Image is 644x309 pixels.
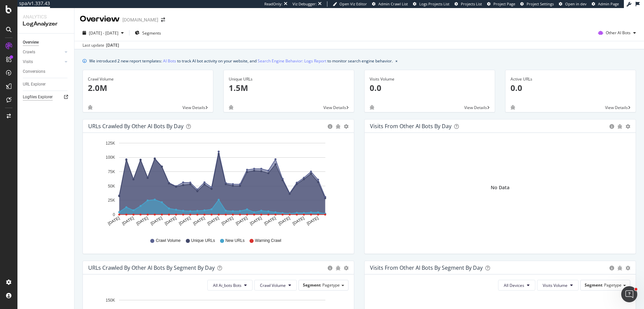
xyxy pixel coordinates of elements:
[23,81,69,88] a: URL Explorer
[263,216,277,226] text: [DATE]
[23,58,33,65] div: Visits
[89,30,118,36] span: [DATE] - [DATE]
[598,1,619,6] span: Admin Page
[537,280,579,291] button: Visits Volume
[207,280,253,291] button: All Ai_bots Bots
[23,20,69,28] div: LogAnalyzer
[80,13,120,25] div: Overview
[419,1,449,6] span: Logs Projects List
[504,282,524,288] span: All Devices
[487,1,515,7] a: Project Page
[328,124,332,129] div: circle-info
[136,216,149,226] text: [DATE]
[254,280,297,291] button: Crawl Volume
[122,16,158,23] div: [DOMAIN_NAME]
[88,82,208,94] p: 2.0M
[370,264,483,271] div: Visits from Other AI Bots By Segment By Day
[491,184,509,191] div: No Data
[221,216,234,226] text: [DATE]
[585,282,602,288] span: Segment
[621,286,637,302] iframe: Intercom live chat
[178,216,192,226] text: [DATE]
[229,76,349,82] div: Unique URLs
[113,212,115,217] text: 0
[164,216,177,226] text: [DATE]
[604,282,622,288] span: Pagetype
[605,105,628,110] span: View Details
[23,68,69,75] a: Conversions
[344,124,348,129] div: gear
[23,39,69,46] a: Overview
[249,216,263,226] text: [DATE]
[292,1,317,7] div: Viz Debugger:
[559,1,587,7] a: Open in dev
[370,76,490,82] div: Visits Volume
[23,49,35,56] div: Crawls
[213,282,241,288] span: All Ai_bots Bots
[23,49,63,56] a: Crawls
[394,56,399,66] button: close banner
[163,57,176,64] a: AI Bots
[106,141,115,146] text: 125K
[493,1,515,6] span: Project Page
[88,138,346,231] svg: A chart.
[207,216,220,226] text: [DATE]
[344,266,348,270] div: gear
[258,57,326,64] a: Search Engine Behavior: Logs Report
[106,298,115,303] text: 150K
[511,82,631,94] p: 0.0
[339,1,367,6] span: Open Viz Editor
[106,155,115,160] text: 100K
[606,30,631,36] span: Other AI Bots
[370,105,374,110] div: bug
[378,1,408,6] span: Admin Crawl List
[323,105,346,110] span: View Details
[595,28,639,38] button: Other AI Bots
[328,266,332,270] div: circle-info
[161,17,165,22] div: arrow-right-arrow-left
[108,198,115,203] text: 25K
[303,282,321,288] span: Segment
[618,266,622,270] div: bug
[23,94,53,101] div: Logfiles Explorer
[461,1,482,6] span: Projects List
[88,105,93,110] div: bug
[609,266,614,270] div: circle-info
[23,13,69,20] div: Analytics
[255,238,281,244] span: Warning Crawl
[498,280,535,291] button: All Devices
[520,1,554,7] a: Project Settings
[142,30,161,36] span: Segments
[83,57,636,64] div: info banner
[543,282,568,288] span: Visits Volume
[150,216,163,226] text: [DATE]
[80,28,126,38] button: [DATE] - [DATE]
[83,42,119,48] div: Last update
[292,216,305,226] text: [DATE]
[626,266,630,270] div: gear
[322,282,340,288] span: Pagetype
[192,216,206,226] text: [DATE]
[23,58,63,65] a: Visits
[592,1,619,7] a: Admin Page
[23,94,69,101] a: Logfiles Explorer
[370,82,490,94] p: 0.0
[23,81,46,88] div: URL Explorer
[132,28,164,38] button: Segments
[88,76,208,82] div: Crawl Volume
[106,42,119,48] div: [DATE]
[235,216,248,226] text: [DATE]
[333,1,367,7] a: Open Viz Editor
[626,124,630,129] div: gear
[225,238,245,244] span: New URLs
[511,76,631,82] div: Active URLs
[156,238,180,244] span: Crawl Volume
[278,216,291,226] text: [DATE]
[264,1,282,7] div: ReadOnly:
[229,82,349,94] p: 1.5M
[413,1,449,7] a: Logs Projects List
[336,124,340,129] div: bug
[108,184,115,189] text: 50K
[336,266,340,270] div: bug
